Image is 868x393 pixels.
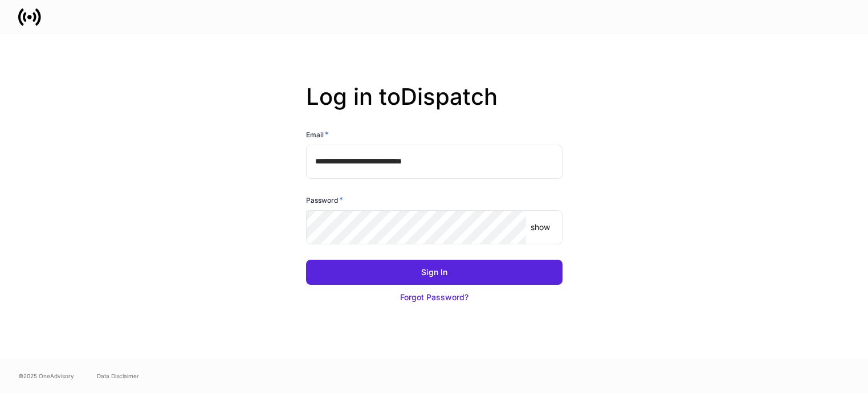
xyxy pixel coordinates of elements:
[97,371,139,380] a: Data Disclaimer
[306,129,329,140] h6: Email
[531,222,550,233] p: show
[306,285,563,310] button: Forgot Password?
[306,83,563,129] h2: Log in to Dispatch
[400,292,468,303] div: Forgot Password?
[18,371,74,380] span: © 2025 OneAdvisory
[306,194,343,206] h6: Password
[421,267,447,278] div: Sign In
[306,260,563,285] button: Sign In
